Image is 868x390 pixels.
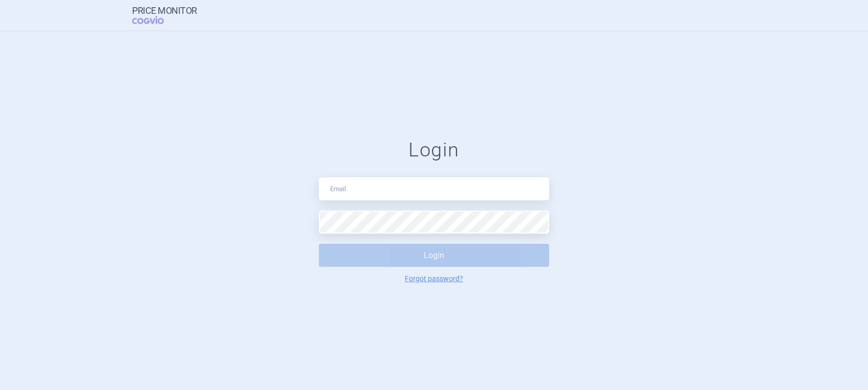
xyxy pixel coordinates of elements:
a: Price MonitorCOGVIO [132,6,197,25]
button: Login [319,244,549,267]
strong: Price Monitor [132,6,197,16]
h1: Login [319,139,549,162]
a: Forgot password? [405,275,463,282]
input: Email [319,177,549,200]
span: COGVIO [132,16,178,24]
